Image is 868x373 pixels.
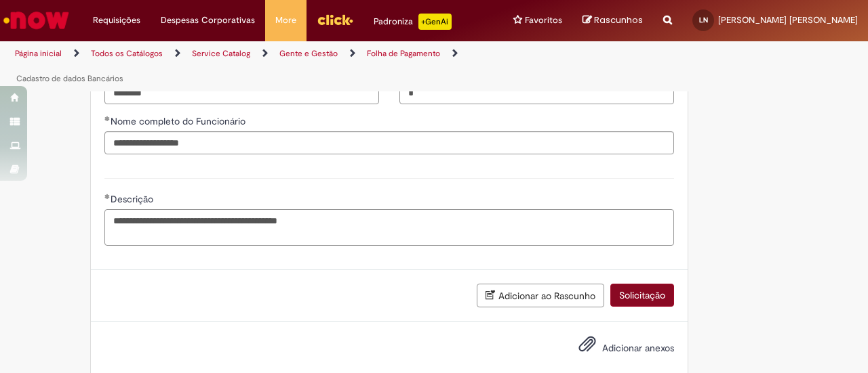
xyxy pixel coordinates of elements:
span: Despesas Corporativas [161,14,255,27]
span: More [275,14,296,27]
span: [PERSON_NAME] [PERSON_NAME] [718,14,858,26]
textarea: Descrição [104,209,674,245]
ul: Trilhas de página [10,41,568,91]
input: Conta [104,81,379,104]
a: Gente e Gestão [279,48,338,59]
div: Padroniza [374,14,452,30]
button: Solicitação [610,284,674,307]
a: Folha de Pagamento [367,48,440,59]
img: click_logo_yellow_360x200.png [317,9,353,30]
a: Rascunhos [583,14,643,27]
span: Nome completo do Funcionário [111,115,248,127]
span: Rascunhos [594,14,643,26]
span: Adicionar anexos [602,342,674,354]
a: Cadastro de dados Bancários [16,73,123,84]
img: ServiceNow [1,7,71,34]
span: LN [699,16,708,24]
button: Adicionar anexos [575,332,599,363]
a: Service Catalog [192,48,250,59]
button: Adicionar ao Rascunho [477,284,604,307]
span: Requisições [93,14,140,27]
input: Dígito da Conta [399,81,674,104]
a: Todos os Catálogos [91,48,163,59]
span: Favoritos [525,14,562,27]
span: Obrigatório Preenchido [104,116,111,121]
a: Página inicial [15,48,62,59]
span: Obrigatório Preenchido [104,194,111,199]
p: +GenAi [418,14,452,30]
input: Nome completo do Funcionário [104,131,674,154]
span: Descrição [111,193,156,205]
